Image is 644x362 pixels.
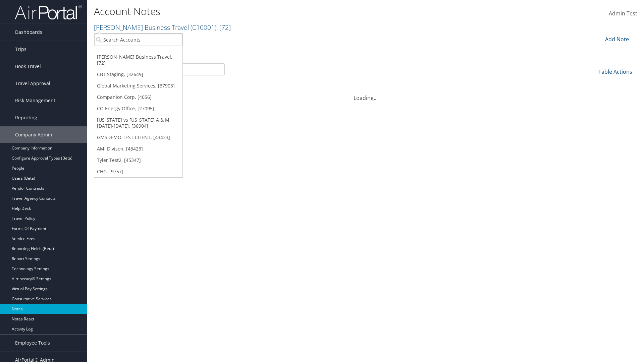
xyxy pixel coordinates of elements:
[94,86,637,102] div: Loading...
[94,69,182,80] a: CBT Staging, [32649]
[94,103,182,114] a: CO Energy Office, [27095]
[15,335,50,351] span: Employee Tools
[15,75,50,92] span: Travel Approval
[94,4,456,18] h1: Account Notes
[191,23,216,32] span: ( C10001 )
[94,155,182,166] a: Tyler Test2, [45347]
[94,132,182,143] a: GMSDEMO TEST CLIENT, [43433]
[15,41,26,58] span: Trips
[15,24,42,41] span: Dashboards
[609,3,637,24] a: Admin Test
[15,126,52,143] span: Company Admin
[15,92,55,109] span: Risk Management
[94,114,182,132] a: [US_STATE] vs [US_STATE] A & M [DATE]-[DATE], [36904]
[600,35,632,43] div: Add Note
[609,10,637,17] span: Admin Test
[94,166,182,177] a: CHG, [9757]
[94,51,182,69] a: [PERSON_NAME] Business Travel, [72]
[94,92,182,103] a: Companion Corp, [4056]
[94,143,182,155] a: AMI Divison, [43423]
[15,4,82,20] img: airportal-logo.png
[598,68,632,75] a: Table Actions
[15,58,41,75] span: Book Travel
[216,23,231,32] span: , [ 72 ]
[94,23,231,32] a: [PERSON_NAME] Business Travel
[15,109,37,126] span: Reporting
[94,34,182,46] input: Search Accounts
[94,80,182,92] a: Global Marketing Services, [37903]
